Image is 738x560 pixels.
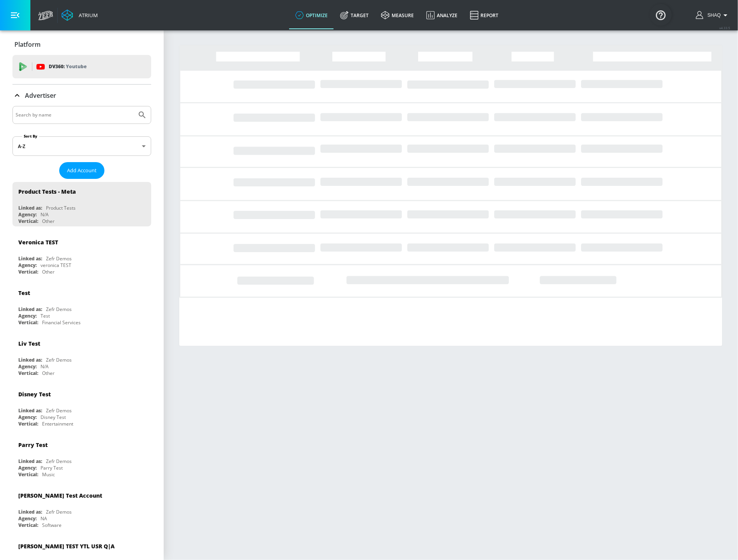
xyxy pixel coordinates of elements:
[12,136,151,156] div: A-Z
[18,255,42,262] div: Linked as:
[12,85,151,106] div: Advertiser
[18,420,38,427] div: Vertical:
[18,340,40,347] div: Liv Test
[12,385,151,429] div: Disney TestLinked as:Zefr DemosAgency:Disney TestVertical:Entertainment
[16,110,134,120] input: Search by name
[62,9,98,21] a: Atrium
[42,218,55,224] div: Other
[18,188,76,195] div: Product Tests - Meta
[46,255,72,262] div: Zefr Demos
[18,306,42,313] div: Linked as:
[18,211,37,218] div: Agency:
[46,509,72,515] div: Zefr Demos
[42,319,81,326] div: Financial Services
[18,414,37,420] div: Agency:
[18,441,48,449] div: Parry Test
[12,55,151,78] div: DV360: Youtube
[66,62,87,71] p: Youtube
[18,218,38,224] div: Vertical:
[18,238,58,246] div: Veronica TEST
[42,522,62,528] div: Software
[18,205,42,211] div: Linked as:
[18,289,30,297] div: Test
[12,486,151,530] div: [PERSON_NAME] Test AccountLinked as:Zefr DemosAgency:NAVertical:Software
[46,306,72,313] div: Zefr Demos
[18,390,51,398] div: Disney Test
[12,233,151,277] div: Veronica TESTLinked as:Zefr DemosAgency:veronica TESTVertical:Other
[464,1,505,29] a: Report
[18,458,42,465] div: Linked as:
[41,262,71,269] div: veronica TEST
[41,465,63,471] div: Parry Test
[42,471,55,478] div: Music
[18,357,42,363] div: Linked as:
[41,313,50,319] div: Test
[18,471,38,478] div: Vertical:
[420,1,464,29] a: Analyze
[18,363,37,370] div: Agency:
[18,465,37,471] div: Agency:
[18,407,42,414] div: Linked as:
[18,313,37,319] div: Agency:
[49,62,87,71] p: DV360:
[704,12,721,18] span: login as: shaquille.huang@zefr.com
[14,40,41,49] p: Platform
[76,12,98,19] div: Atrium
[42,269,55,275] div: Other
[41,515,47,522] div: NA
[18,269,38,275] div: Vertical:
[334,1,375,29] a: Target
[42,420,73,427] div: Entertainment
[18,522,38,528] div: Vertical:
[18,319,38,326] div: Vertical:
[46,205,76,211] div: Product Tests
[12,182,151,226] div: Product Tests - MetaLinked as:Product TestsAgency:N/AVertical:Other
[42,370,55,376] div: Other
[12,34,151,55] div: Platform
[46,357,72,363] div: Zefr Demos
[12,334,151,378] div: Liv TestLinked as:Zefr DemosAgency:N/AVertical:Other
[25,91,56,100] p: Advertiser
[375,1,420,29] a: measure
[12,435,151,480] div: Parry TestLinked as:Zefr DemosAgency:Parry TestVertical:Music
[59,162,104,179] button: Add Account
[18,515,37,522] div: Agency:
[12,283,151,328] div: TestLinked as:Zefr DemosAgency:TestVertical:Financial Services
[650,4,672,26] button: Open Resource Center
[22,134,39,139] label: Sort By
[18,492,102,499] div: [PERSON_NAME] Test Account
[18,509,42,515] div: Linked as:
[719,26,730,30] span: v 4.33.5
[41,414,66,420] div: Disney Test
[18,370,38,376] div: Vertical:
[18,262,37,269] div: Agency:
[18,542,115,550] div: [PERSON_NAME] TEST YTL USR Q|A
[41,211,49,218] div: N/A
[41,363,49,370] div: N/A
[46,458,72,465] div: Zefr Demos
[696,11,730,20] button: Shaq
[289,1,334,29] a: optimize
[67,166,97,175] span: Add Account
[46,407,72,414] div: Zefr Demos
